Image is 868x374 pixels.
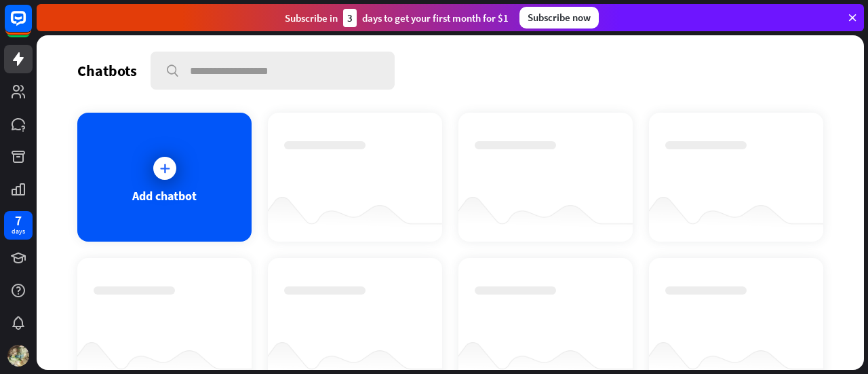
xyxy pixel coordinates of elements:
div: Subscribe now [519,7,599,29]
div: days [12,227,25,236]
button: Open LiveChat chat widget [11,5,52,46]
div: 3 [343,9,357,27]
div: 7 [15,214,22,227]
div: Add chatbot [132,188,197,204]
div: Chatbots [77,61,137,80]
a: 7 days [4,211,33,240]
div: Subscribe in days to get your first month for $1 [285,9,509,27]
